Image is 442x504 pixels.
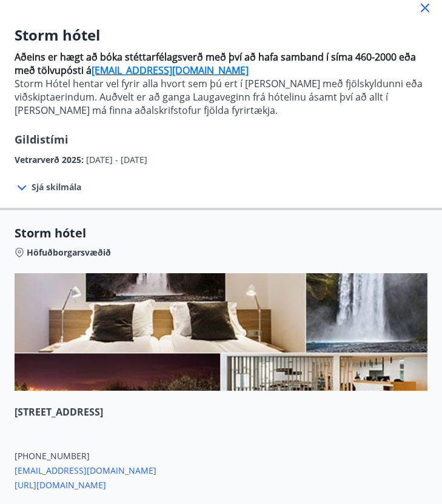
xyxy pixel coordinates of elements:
[32,181,81,193] span: Sjá skilmála
[15,154,86,165] span: Vetrarverð 2025 :
[15,405,427,419] span: [STREET_ADDRESS]
[92,64,249,77] a: [EMAIL_ADDRESS][DOMAIN_NAME]
[15,132,69,147] span: Gildistími
[15,50,416,77] strong: Aðeins er hægt að bóka stéttarfélagsverð með því að hafa samband í síma 460-2000 eða með tölvupós...
[15,77,427,117] p: Storm Hótel hentar vel fyrir alla hvort sem þú ert í [PERSON_NAME] með fjölskyldunni eða viðskipt...
[15,225,427,242] span: Storm hótel
[27,247,111,259] span: Höfuðborgarsvæðið
[86,154,147,165] span: [DATE] - [DATE]
[15,25,427,45] h3: Storm hótel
